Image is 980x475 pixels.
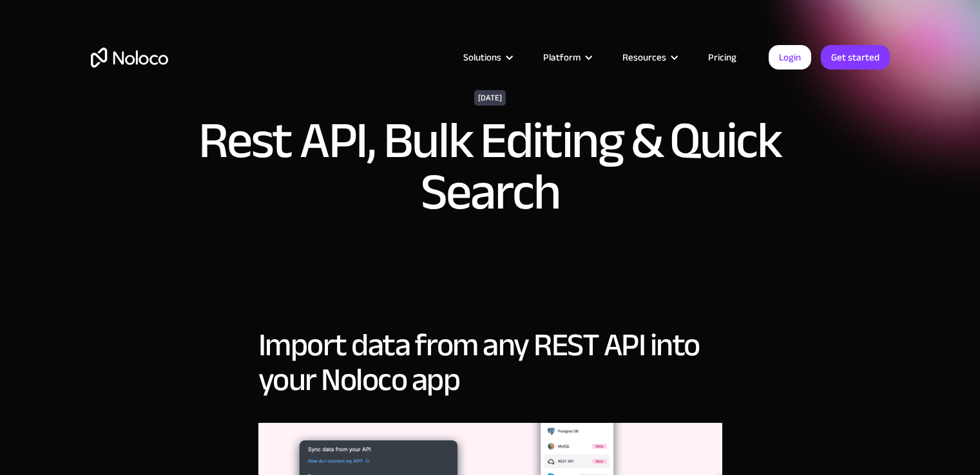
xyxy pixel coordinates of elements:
a: Login [769,45,811,70]
a: Get started [821,45,890,70]
div: Solutions [463,49,501,66]
div: Solutions [447,49,527,66]
a: Pricing [692,49,753,66]
a: home [91,48,168,68]
h1: Rest API, Bulk Editing & Quick Search [159,115,822,218]
h2: Import data from any REST API into your Noloco app [258,328,722,397]
div: Platform [543,49,581,66]
div: Resources [606,49,692,66]
div: Platform [527,49,606,66]
div: Resources [622,49,666,66]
